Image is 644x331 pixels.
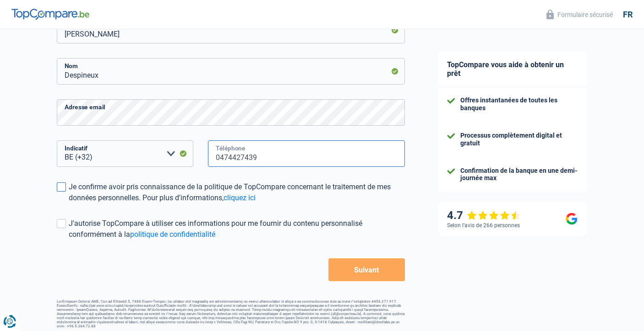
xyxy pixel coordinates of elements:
div: Selon l’avis de 266 personnes [447,222,520,229]
div: fr [623,10,633,20]
div: J'autorise TopCompare à utiliser ces informations pour me fournir du contenu personnalisé conform... [69,218,405,240]
a: cliquez ici [224,193,256,202]
div: 4.7 [447,209,521,222]
img: TopCompare Logo [11,9,89,20]
div: Je confirme avoir pris connaissance de la politique de TopCompare concernant le traitement de mes... [69,182,405,203]
footer: LorEmipsum Dolorsi AME, Con ad Elitsedd 5, 7488 Eiusm-Tempor, inc utlabor etd magnaaliq eni admin... [57,299,405,328]
div: TopCompare vous aide à obtenir un prêt [438,51,587,87]
button: Formulaire sécurisé [541,7,618,22]
div: Offres instantanées de toutes les banques [460,96,578,112]
input: 401020304 [208,140,405,167]
div: Processus complètement digital et gratuit [460,132,578,147]
button: Suivant [328,258,405,281]
a: politique de confidentialité [130,230,215,239]
div: Confirmation de la banque en une demi-journée max [460,167,578,182]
